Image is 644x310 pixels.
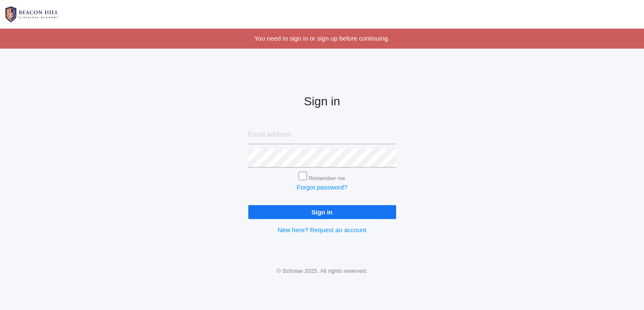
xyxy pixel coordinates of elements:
h2: Sign in [248,95,396,108]
a: New here? Request an account [277,226,366,233]
input: Sign in [248,205,396,219]
label: Remember me [309,175,345,181]
input: Email address [248,125,396,144]
a: Forgot password? [296,184,347,191]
